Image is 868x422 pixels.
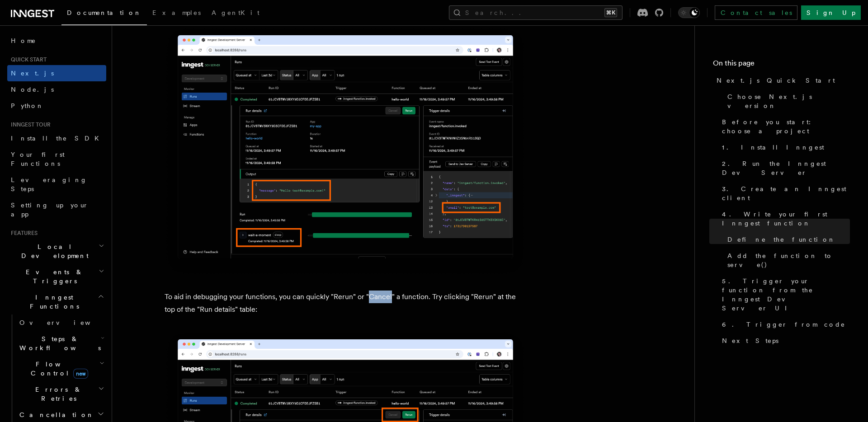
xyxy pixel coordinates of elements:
[165,291,526,316] p: To aid in debugging your functions, you can quickly "Rerun" or "Cancel" a function. Try clicking ...
[7,33,106,49] a: Home
[67,9,142,16] span: Documentation
[7,239,106,264] button: Local Development
[7,81,106,98] a: Node.js
[801,5,861,20] a: Sign Up
[713,58,850,72] h4: On this page
[7,172,106,197] a: Leveraging Steps
[724,231,850,248] a: Define the function
[722,210,850,228] span: 4. Write your first Inngest function
[724,248,850,273] a: Add the function to serve()
[11,176,87,192] span: Leveraging Steps
[718,181,850,206] a: 3. Create an Inngest client
[11,102,44,109] span: Python
[722,336,778,345] span: Next Steps
[727,251,850,269] span: Add the function to serve()
[715,5,797,20] a: Contact sales
[7,146,106,172] a: Your first Functions
[165,26,526,276] img: Inngest Dev Server web interface's runs tab with a single completed run expanded indicating that ...
[16,356,106,381] button: Flow Controlnew
[11,135,104,142] span: Install the SDK
[718,333,850,349] a: Next Steps
[19,319,113,326] span: Overview
[11,86,54,93] span: Node.js
[7,289,106,314] button: Inngest Functions
[7,197,106,222] a: Setting up your app
[727,235,835,244] span: Define the function
[11,70,54,77] span: Next.js
[722,277,850,313] span: 5. Trigger your function from the Inngest Dev Server UI
[7,242,99,260] span: Local Development
[206,3,265,24] a: AgentKit
[727,92,850,110] span: Choose Next.js version
[7,230,38,237] span: Features
[16,334,101,352] span: Steps & Workflows
[722,117,850,136] span: Before you start: choose a project
[722,143,824,152] span: 1. Install Inngest
[152,9,201,16] span: Examples
[718,139,850,155] a: 1. Install Inngest
[7,56,47,63] span: Quick start
[717,76,835,85] span: Next.js Quick Start
[449,5,623,20] button: Search...⌘K
[16,410,94,419] span: Cancellation
[11,151,65,167] span: Your first Functions
[724,89,850,114] a: Choose Next.js version
[722,159,850,177] span: 2. Run the Inngest Dev Server
[16,314,106,331] a: Overview
[7,98,106,114] a: Python
[7,121,51,128] span: Inngest tour
[11,36,36,45] span: Home
[718,206,850,231] a: 4. Write your first Inngest function
[16,385,98,403] span: Errors & Retries
[11,202,89,218] span: Setting up your app
[7,264,106,289] button: Events & Triggers
[16,381,106,407] button: Errors & Retries
[147,3,206,24] a: Examples
[7,65,106,81] a: Next.js
[73,369,88,379] span: new
[718,155,850,181] a: 2. Run the Inngest Dev Server
[718,316,850,333] a: 6. Trigger from code
[7,130,106,146] a: Install the SDK
[718,114,850,139] a: Before you start: choose a project
[718,273,850,316] a: 5. Trigger your function from the Inngest Dev Server UI
[7,267,99,286] span: Events & Triggers
[7,293,98,311] span: Inngest Functions
[16,360,99,378] span: Flow Control
[604,8,617,17] kbd: ⌘K
[722,320,845,329] span: 6. Trigger from code
[16,331,106,356] button: Steps & Workflows
[722,184,850,202] span: 3. Create an Inngest client
[713,72,850,89] a: Next.js Quick Start
[678,7,700,18] button: Toggle dark mode
[212,9,259,16] span: AgentKit
[61,3,147,25] a: Documentation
